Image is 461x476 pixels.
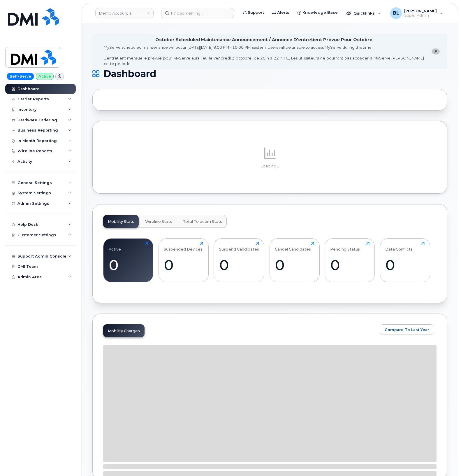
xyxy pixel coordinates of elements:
div: MyServe scheduled maintenance will occur [DATE][DATE] 8:00 PM - 10:00 PM Eastern. Users will be u... [104,45,424,66]
div: 0 [164,256,203,274]
a: Suspended Devices0 [164,242,203,279]
div: Data Conflicts [385,242,413,251]
a: Cancel Candidates0 [275,242,314,279]
span: Dashboard [103,69,156,78]
div: Active [109,242,121,251]
div: October Scheduled Maintenance Announcement / Annonce D'entretient Prévue Pour Octobre [155,37,372,43]
a: Pending Status0 [330,242,369,279]
p: Loading... [103,164,437,169]
a: Active0 [109,242,148,279]
div: 0 [219,256,259,274]
span: Wireline Stats [145,219,172,224]
div: 0 [385,256,425,274]
div: 0 [330,256,369,274]
div: 0 [275,256,314,274]
button: close notification [432,48,440,55]
span: Total Telecom Stats [183,219,222,224]
div: Pending Status [330,242,360,251]
button: Compare To Last Year [380,324,434,335]
div: 0 [109,256,148,274]
div: Suspend Candidates [219,242,259,251]
a: Suspend Candidates0 [219,242,259,279]
div: Suspended Devices [164,242,203,251]
div: Cancel Candidates [275,242,311,251]
a: Data Conflicts0 [385,242,425,279]
span: Compare To Last Year [385,327,429,332]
